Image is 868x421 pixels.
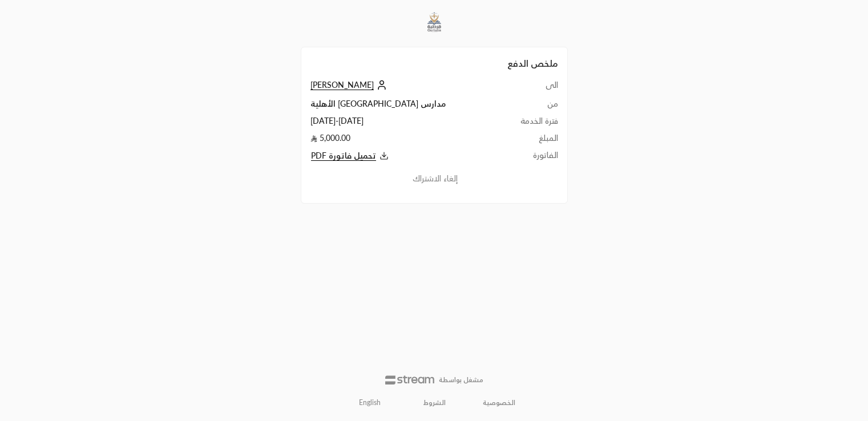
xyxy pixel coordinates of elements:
[310,80,390,90] a: [PERSON_NAME]
[310,80,374,90] span: [PERSON_NAME]
[504,79,558,98] td: الى
[504,98,558,115] td: من
[504,115,558,132] td: فترة الخدمة
[423,398,446,407] a: الشروط
[311,151,376,161] span: تحميل فاتورة PDF
[310,115,504,132] td: [DATE] - [DATE]
[353,394,387,412] a: English
[439,375,483,384] p: مشغل بواسطة
[310,56,558,70] h2: ملخص الدفع
[483,398,515,407] a: الخصوصية
[310,98,504,115] td: مدارس [GEOGRAPHIC_DATA] الأهلية
[419,7,450,38] img: Company Logo
[504,132,558,149] td: المبلغ
[504,149,558,163] td: الفاتورة
[310,149,504,163] button: تحميل فاتورة PDF
[310,172,558,185] button: إلغاء الاشتراك
[310,132,504,149] td: 5,000.00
